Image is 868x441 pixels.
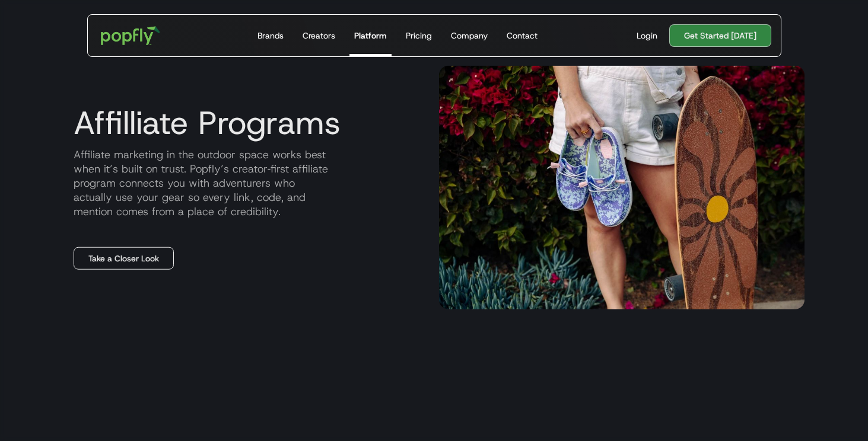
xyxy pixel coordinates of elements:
[669,24,771,47] a: Get Started [DATE]
[64,148,430,219] p: Affiliate marketing in the outdoor space works best when it’s built on trust. Popfly’s creator‑fi...
[507,30,538,41] div: Contact
[637,30,657,41] div: Login
[253,15,288,56] a: Brands
[632,30,662,41] a: Login
[303,30,335,41] div: Creators
[298,15,340,56] a: Creators
[406,30,432,41] div: Pricing
[74,247,174,270] a: Take a Closer Look
[354,30,387,41] div: Platform
[401,15,437,56] a: Pricing
[349,15,392,56] a: Platform
[451,30,488,41] div: Company
[64,105,430,140] h3: Affilliate Programs
[93,18,169,53] a: home
[502,15,542,56] a: Contact
[446,15,492,56] a: Company
[257,30,284,41] div: Brands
